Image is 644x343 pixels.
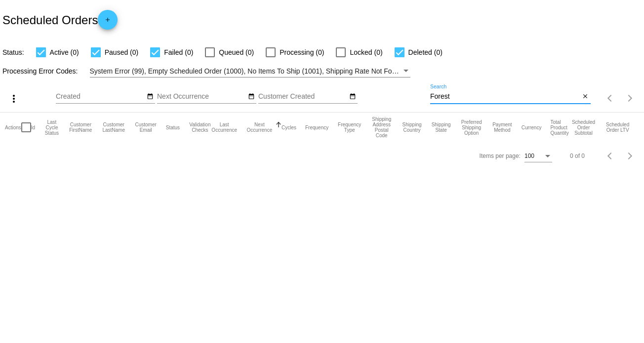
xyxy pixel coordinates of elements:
[601,146,620,166] button: Previous page
[2,10,118,30] h2: Scheduled Orders
[280,46,324,58] span: Processing (0)
[219,46,254,58] span: Queued (0)
[350,46,382,58] span: Locked (0)
[44,119,60,136] button: Change sorting for LastProcessingCycleId
[50,46,79,58] span: Active (0)
[157,93,246,101] input: Next Occurrence
[582,93,589,101] mat-icon: close
[620,146,640,166] button: Next page
[102,122,126,133] button: Change sorting for CustomerLastName
[480,152,521,159] div: Items per page:
[56,93,145,101] input: Created
[408,46,443,58] span: Deleted (0)
[430,93,580,101] input: Search
[580,92,591,102] button: Clear
[370,116,393,138] button: Change sorting for ShippingPostcode
[349,93,356,101] mat-icon: date_range
[550,113,570,142] mat-header-cell: Total Product Quantity
[2,67,78,75] span: Processing Error Codes:
[8,93,20,105] mat-icon: more_vert
[69,122,93,133] button: Change sorting for CustomerFirstName
[305,124,328,130] button: Change sorting for Frequency
[460,119,483,136] button: Change sorting for PreferredShippingOption
[431,122,451,133] button: Change sorting for ShippingState
[524,153,552,160] mat-select: Items per page:
[105,46,138,58] span: Paused (0)
[524,152,534,159] span: 100
[571,119,597,136] button: Change sorting for Subtotal
[164,46,193,58] span: Failed (0)
[5,113,21,142] mat-header-cell: Actions
[102,16,114,28] mat-icon: add
[248,93,255,101] mat-icon: date_range
[147,93,154,101] mat-icon: date_range
[402,122,422,133] button: Change sorting for ShippingCountry
[570,152,585,159] div: 0 of 0
[282,124,296,130] button: Change sorting for Cycles
[135,122,157,133] button: Change sorting for CustomerEmail
[90,65,411,77] mat-select: Filter by Processing Error Codes
[258,93,347,101] input: Customer Created
[492,122,513,133] button: Change sorting for PaymentMethod.Type
[601,88,620,108] button: Previous page
[246,122,273,133] button: Change sorting for NextOccurrenceUtc
[620,88,640,108] button: Next page
[522,124,542,130] button: Change sorting for CurrencyIso
[166,124,180,130] button: Change sorting for Status
[337,122,362,133] button: Change sorting for FrequencyType
[2,48,24,56] span: Status:
[211,122,238,133] button: Change sorting for LastOccurrenceUtc
[189,113,211,142] mat-header-cell: Validation Checks
[31,124,35,130] button: Change sorting for Id
[605,122,630,133] button: Change sorting for LifetimeValue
